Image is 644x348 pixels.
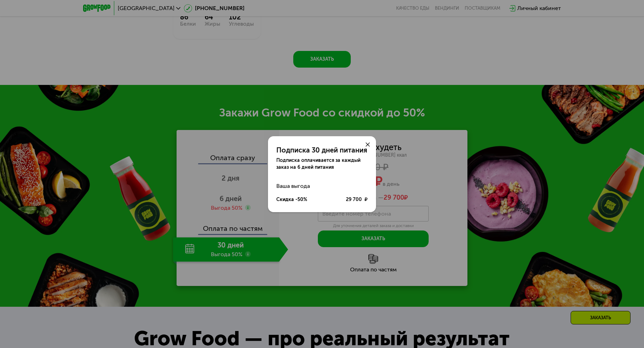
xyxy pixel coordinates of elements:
[276,157,368,171] div: Подписка оплачивается за каждый заказ на 6 дней питания
[365,196,368,203] span: ₽
[276,196,307,203] div: Скидка -50%
[276,179,368,193] div: Ваша выгода
[276,146,368,154] div: Подписка 30 дней питания
[346,196,368,203] div: 29 700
